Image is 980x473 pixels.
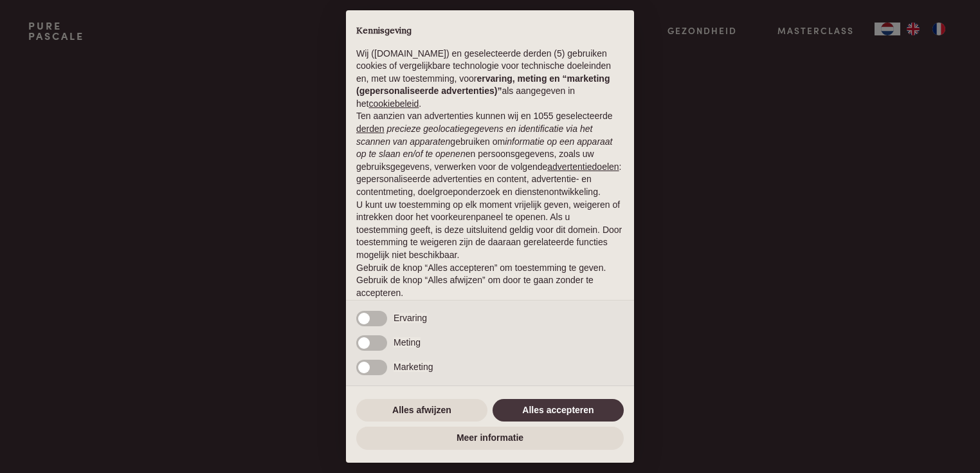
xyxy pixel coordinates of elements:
em: precieze geolocatiegegevens en identificatie via het scannen van apparaten [356,124,592,147]
span: Ervaring [394,313,427,323]
h2: Kennisgeving [356,26,624,37]
button: Alles afwijzen [356,399,487,422]
a: cookiebeleid [368,98,419,109]
em: informatie op een apparaat op te slaan en/of te openen [356,136,613,160]
button: Meer informatie [356,427,624,450]
p: Ten aanzien van advertenties kunnen wij en 1055 geselecteerde gebruiken om en persoonsgegevens, z... [356,110,624,198]
button: derden [356,123,385,136]
button: advertentiedoelen [547,161,619,174]
p: Gebruik de knop “Alles accepteren” om toestemming te geven. Gebruik de knop “Alles afwijzen” om d... [356,262,624,300]
button: Alles accepteren [493,399,624,422]
strong: ervaring, meting en “marketing (gepersonaliseerde advertenties)” [356,73,610,97]
p: U kunt uw toestemming op elk moment vrijelijk geven, weigeren of intrekken door het voorkeurenpan... [356,199,624,262]
p: Wij ([DOMAIN_NAME]) en geselecteerde derden (5) gebruiken cookies of vergelijkbare technologie vo... [356,48,624,111]
span: Meting [394,337,421,348]
span: Marketing [394,362,433,372]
